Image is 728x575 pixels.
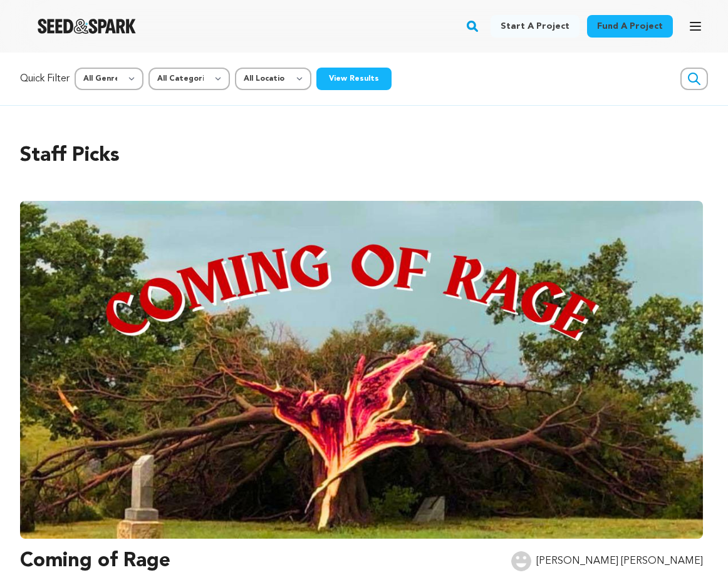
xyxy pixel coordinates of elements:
img: Coming of Rage image [20,201,703,539]
img: user.png [511,551,531,571]
img: Seed&Spark Logo Dark Mode [38,19,136,34]
p: Quick Filter [20,71,70,86]
h2: Staff Picks [20,141,708,171]
a: Fund a project [587,15,673,38]
a: Seed&Spark Homepage [38,19,136,34]
a: Start a project [491,15,580,38]
p: [PERSON_NAME] [PERSON_NAME] [536,554,703,569]
button: View Results [316,68,392,90]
